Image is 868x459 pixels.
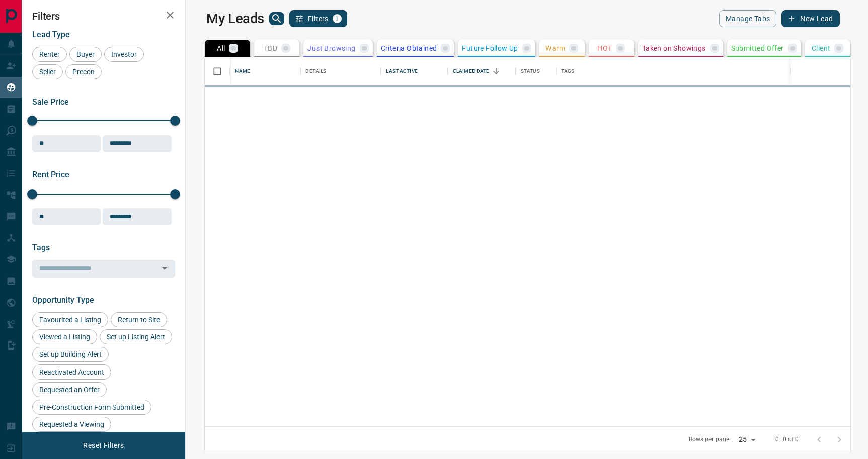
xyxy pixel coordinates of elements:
h1: My Leads [206,11,264,27]
div: Buyer [69,47,102,62]
div: Pre-Construction Form Submitted [32,400,151,415]
p: Future Follow Up [462,45,518,52]
div: Name [235,57,250,85]
div: Reactivated Account [32,364,111,380]
button: New Lead [781,10,839,27]
div: Name [230,57,300,85]
span: Favourited a Listing [36,316,105,324]
div: Return to Site [111,312,167,327]
span: Viewed a Listing [36,333,94,341]
span: Reactivated Account [36,368,108,376]
span: Requested an Offer [36,386,103,394]
div: Status [516,57,556,85]
div: Requested a Viewing [32,417,111,432]
span: Investor [108,50,140,58]
p: Rows per page: [689,435,731,444]
div: Investor [104,47,144,62]
div: Renter [32,47,67,62]
span: Requested a Viewing [36,420,108,428]
p: Taken on Showings [642,45,706,52]
p: HOT [597,45,612,52]
span: Return to Site [114,316,164,324]
button: Manage Tabs [719,10,776,27]
span: Sale Price [32,97,69,107]
p: Client [812,45,830,52]
p: Criteria Obtained [381,45,437,52]
span: Set up Building Alert [36,350,105,358]
div: Precon [65,64,102,79]
div: Details [305,57,326,85]
button: search button [269,12,284,25]
div: Seller [32,64,63,79]
button: Sort [489,64,503,78]
div: Tags [561,57,575,85]
p: TBD [264,45,277,52]
h2: Filters [32,10,175,22]
p: 0–0 of 0 [775,435,799,444]
span: Lead Type [32,30,70,39]
button: Open [157,261,172,276]
p: Submitted Offer [731,45,784,52]
div: Status [521,57,540,85]
span: Set up Listing Alert [103,333,169,341]
div: Claimed Date [448,57,516,85]
p: Warm [545,45,565,52]
div: Tags [556,57,823,85]
div: Favourited a Listing [32,312,108,327]
div: Viewed a Listing [32,329,97,344]
button: Reset Filters [76,437,130,454]
div: 25 [735,432,759,447]
span: Opportunity Type [32,295,94,305]
div: Set up Listing Alert [100,329,172,344]
span: Precon [69,68,98,76]
div: Last Active [386,57,417,85]
p: All [217,45,225,52]
button: Filters1 [289,10,347,27]
div: Last Active [381,57,448,85]
span: Renter [36,50,63,58]
span: Seller [36,68,59,76]
span: 1 [334,15,341,22]
span: Buyer [73,50,98,58]
span: Tags [32,243,50,252]
span: Rent Price [32,170,69,179]
span: Pre-Construction Form Submitted [36,403,148,411]
div: Details [300,57,381,85]
div: Requested an Offer [32,382,107,397]
div: Claimed Date [453,57,490,85]
p: Just Browsing [307,45,355,52]
div: Set up Building Alert [32,347,109,362]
